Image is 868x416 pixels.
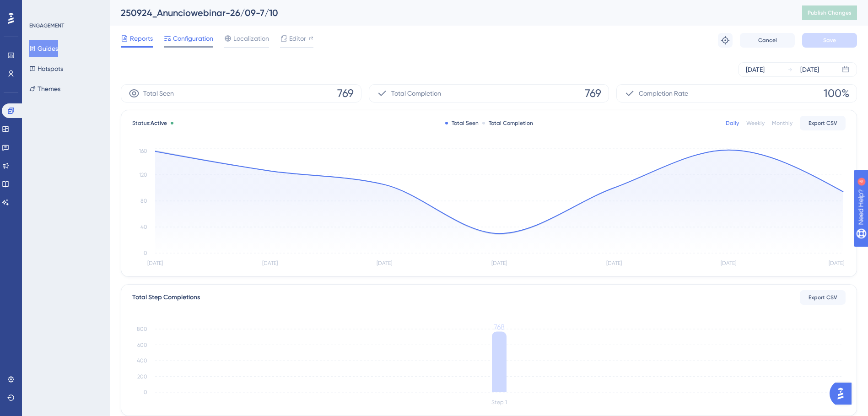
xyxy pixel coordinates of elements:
div: Total Seen [445,119,479,127]
button: Save [802,33,857,48]
iframe: UserGuiding AI Assistant Launcher [830,380,857,407]
div: Daily [726,119,739,127]
span: Export CSV [809,294,837,301]
span: Publish Changes [808,9,852,16]
tspan: [DATE] [606,260,622,266]
button: Publish Changes [802,5,857,20]
tspan: [DATE] [721,260,736,266]
tspan: 40 [140,224,147,230]
span: Editor [289,33,306,44]
span: Need Help? [22,2,57,13]
button: Export CSV [800,290,846,305]
tspan: 800 [137,326,147,332]
span: Export CSV [809,119,837,127]
span: Total Seen [143,88,174,99]
tspan: 0 [144,389,147,395]
tspan: [DATE] [377,260,392,266]
div: ENGAGEMENT [29,22,64,29]
div: [DATE] [746,64,765,75]
tspan: [DATE] [491,260,507,266]
span: Active [151,120,167,126]
tspan: [DATE] [147,260,163,266]
tspan: 768 [494,323,505,331]
button: Hotspots [29,60,63,77]
tspan: [DATE] [262,260,278,266]
tspan: 160 [139,148,147,154]
span: Save [823,37,836,44]
div: [DATE] [800,64,819,75]
tspan: 80 [140,198,147,204]
span: Total Completion [391,88,441,99]
span: 100% [824,86,849,101]
button: Cancel [740,33,795,48]
div: Total Completion [482,119,533,127]
div: Total Step Completions [132,292,200,303]
span: Completion Rate [639,88,688,99]
tspan: 400 [137,357,147,364]
button: Export CSV [800,116,846,130]
span: Cancel [758,37,777,44]
button: Themes [29,81,60,97]
span: Configuration [173,33,213,44]
tspan: 200 [137,373,147,380]
span: 769 [337,86,354,101]
tspan: 120 [139,172,147,178]
span: Status: [132,119,167,127]
span: 769 [585,86,601,101]
div: Monthly [772,119,793,127]
tspan: 600 [137,342,147,348]
tspan: 0 [144,250,147,256]
div: Weekly [746,119,765,127]
div: 4 [64,5,66,12]
button: Guides [29,40,58,57]
tspan: [DATE] [829,260,844,266]
tspan: Step 1 [491,399,507,405]
span: Localization [233,33,269,44]
div: 250924_Anunciowebinar-26/09-7/10 [121,6,779,19]
span: Reports [130,33,153,44]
